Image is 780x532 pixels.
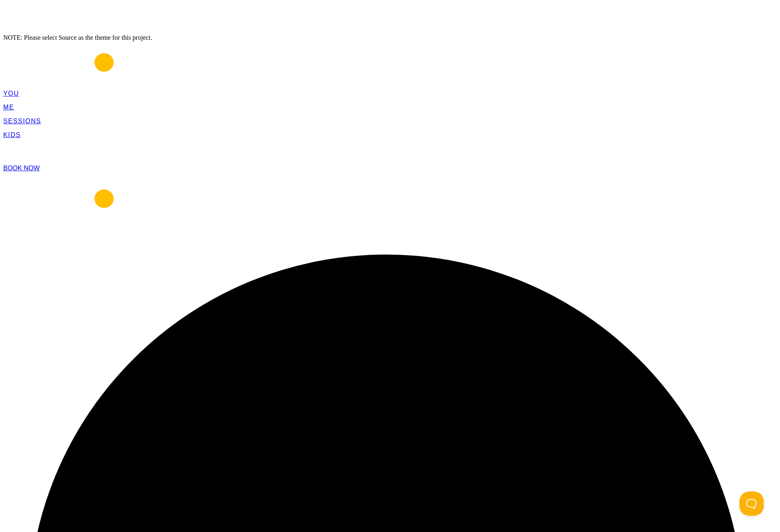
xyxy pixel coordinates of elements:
[3,118,41,124] a: SESSIONS
[3,165,40,172] a: BOOK NOW
[3,90,19,97] a: YOU
[3,76,339,83] a: kellyrose-matthews
[3,34,777,41] div: NOTE: Please select Source as the theme for this project.
[739,491,764,516] iframe: Toggle Customer Support
[3,145,35,152] span: GROUPS
[3,104,14,111] a: ME
[3,131,21,138] a: KIDS
[3,212,339,219] a: kellyrose-matthews
[3,178,339,218] img: kellyrose-matthews
[3,41,339,82] img: kellyrose-matthews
